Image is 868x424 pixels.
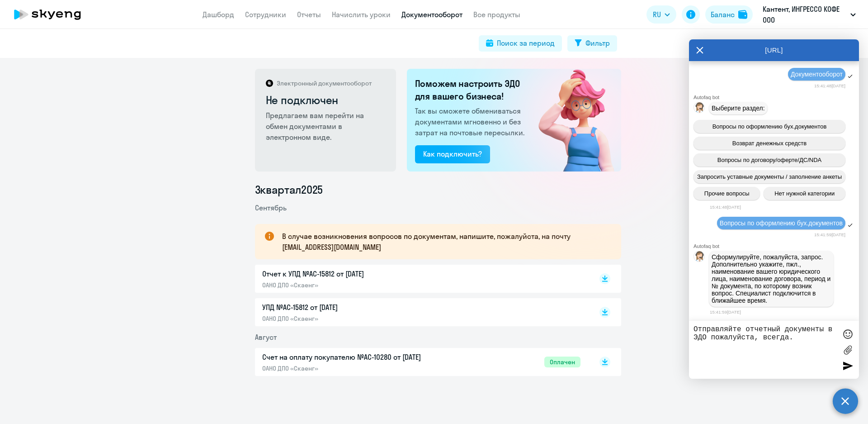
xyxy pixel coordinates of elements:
span: Нет нужной категории [774,190,835,197]
div: Autofaq bot [693,243,859,249]
img: balance [738,10,747,19]
time: 15:41:48[DATE] [814,83,845,88]
a: Все продукты [473,10,520,19]
a: Начислить уроки [332,10,391,19]
p: Счет на оплату покупателю №AC-10280 от [DATE] [262,352,452,362]
button: Возврат денежных средств [693,137,845,150]
button: Кантент, ИНГРЕССО КОФЕ ООО [758,4,860,25]
p: Предлагаем вам перейти на обмен документами в электронном виде. [266,110,387,143]
a: Документооборот [401,10,462,19]
span: Сформулируйте, пожалуйста, запрос. Дополнительно укажите, пжл., наименование вашего юридического ... [712,253,832,304]
span: Документооборот [791,71,843,78]
a: Сотрудники [245,10,286,19]
p: Кантент, ИНГРЕССО КОФЕ ООО [763,4,847,25]
li: 3 квартал 2025 [255,182,621,197]
span: Запросить уставные документы / заполнение анкеты [697,173,842,180]
div: Баланс [711,9,735,20]
button: Прочие вопросы [693,187,760,200]
button: Балансbalance [705,5,753,24]
a: Отчет к УПД №AC-15812 от [DATE]ОАНО ДПО «Скаенг» [262,268,580,289]
img: not_connected [519,69,621,172]
p: Электронный документооборот [277,79,372,87]
span: Август [255,333,277,342]
div: Поиск за период [497,38,555,48]
p: В случае возникновения вопросов по документам, напишите, пожалуйста, на почту [EMAIL_ADDRESS][DOM... [282,231,605,252]
img: bot avatar [694,102,705,115]
p: Так вы сможете обмениваться документами мгновенно и без затрат на почтовые пересылки. [415,105,527,138]
div: Как подключить? [423,148,482,159]
button: Вопросы по оформлению бух.документов [693,120,845,133]
span: Сентябрь [255,203,287,212]
span: Прочие вопросы [704,190,750,197]
p: ОАНО ДПО «Скаенг» [262,314,452,323]
a: Отчеты [297,10,321,19]
button: Запросить уставные документы / заполнение анкеты [693,170,845,183]
time: 15:41:59[DATE] [814,232,845,237]
h2: Не подключен [266,93,387,107]
label: Лимит 10 файлов [841,343,854,357]
span: Вопросы по оформлению бух.документов [720,219,843,227]
span: Возврат денежных средств [732,140,807,147]
p: УПД №AC-15812 от [DATE] [262,302,452,313]
img: bot avatar [694,251,705,264]
time: 15:41:48[DATE] [710,205,741,210]
textarea: Отправляйте отчетный документы в ЭДО пожалуйста, всегда. [693,325,836,374]
button: Фильтр [567,35,617,52]
span: Вопросы по договору/оферте/ДС/NDA [717,157,821,163]
button: RU [646,5,676,24]
button: Как подключить? [415,145,490,163]
p: ОАНО ДПО «Скаенг» [262,281,452,289]
span: RU [653,9,661,20]
span: Оплачен [544,357,580,367]
a: УПД №AC-15812 от [DATE]ОАНО ДПО «Скаенг» [262,302,580,323]
a: Счет на оплату покупателю №AC-10280 от [DATE]ОАНО ДПО «Скаенг»Оплачен [262,352,580,372]
span: Вопросы по оформлению бух.документов [712,123,827,130]
time: 15:41:59[DATE] [710,310,741,314]
span: Выберите раздел: [712,105,765,112]
a: Дашборд [203,10,234,19]
button: Поиск за период [479,35,562,52]
button: Нет нужной категории [764,187,845,200]
div: Autofaq bot [693,95,859,100]
p: Отчет к УПД №AC-15812 от [DATE] [262,268,452,279]
div: Фильтр [585,38,610,48]
h2: Поможем настроить ЭДО для вашего бизнеса! [415,77,527,103]
button: Вопросы по договору/оферте/ДС/NDA [693,153,845,167]
p: ОАНО ДПО «Скаенг» [262,364,452,372]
